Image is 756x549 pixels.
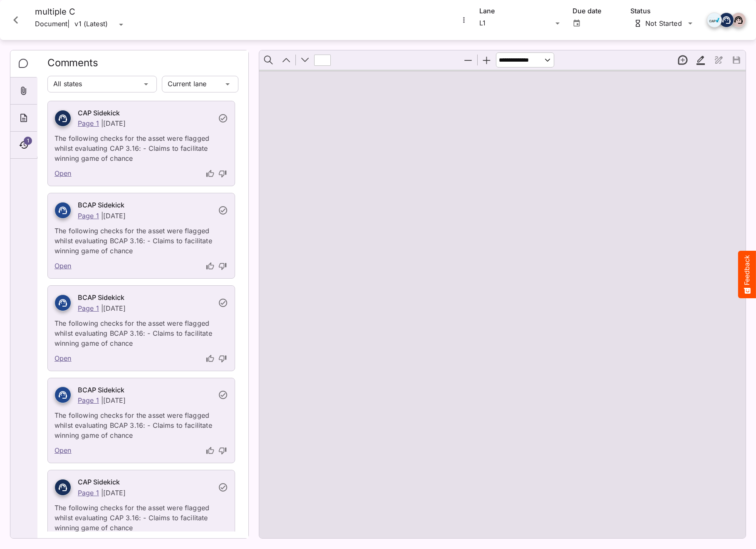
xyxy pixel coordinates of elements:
[35,7,126,17] h4: multiple C
[78,292,213,303] h6: BCAP Sidekick
[205,353,216,364] button: thumb-up
[47,57,238,74] h2: Comments
[55,405,228,440] p: The following checks for the asset were flagged whilst evaluating BCAP 3.16: - Claims to facilita...
[205,168,216,179] button: thumb-up
[103,304,126,312] p: [DATE]
[78,200,213,211] h6: BCAP Sidekick
[78,477,213,488] h6: CAP Sidekick
[692,51,709,69] button: Highlight
[205,445,216,456] button: thumb-up
[634,19,683,27] div: Not Started
[10,77,37,105] div: Attachments
[101,396,103,404] p: |
[55,261,72,272] a: Open
[217,445,228,456] button: thumb-down
[101,212,103,220] p: |
[217,353,228,364] button: thumb-down
[478,51,496,69] button: Zoom In
[278,51,295,69] button: Previous Page
[101,304,103,312] p: |
[738,251,756,298] button: Feedback
[459,15,469,25] button: More options for multiple C
[296,51,314,69] button: Next Page
[459,51,477,69] button: Zoom Out
[78,489,99,497] a: Page 1
[162,76,223,92] div: Current lane
[103,489,126,497] p: [DATE]
[78,385,213,396] h6: BCAP Sidekick
[67,19,69,29] span: |
[479,17,553,30] div: L1
[78,212,99,220] a: Page 1
[101,489,103,497] p: |
[103,212,126,220] p: [DATE]
[3,7,28,32] button: Close card
[55,221,228,256] p: The following checks for the asset were flagged whilst evaluating BCAP 3.16: - Claims to facilita...
[55,128,228,163] p: The following checks for the asset were flagged whilst evaluating CAP 3.16: - Claims to facilitat...
[35,17,67,32] p: Document
[55,168,72,179] a: Open
[10,105,37,132] div: About
[205,261,216,272] button: thumb-up
[10,132,37,159] div: Timeline
[260,51,277,69] button: Find in Document
[217,168,228,179] button: thumb-down
[78,108,213,119] h6: CAP Sidekick
[55,313,228,348] p: The following checks for the asset were flagged whilst evaluating BCAP 3.16: - Claims to facilita...
[47,76,141,92] div: All states
[55,498,228,533] p: The following checks for the asset were flagged whilst evaluating CAP 3.16: - Claims to facilitat...
[10,50,37,77] div: Comments
[101,119,103,127] p: |
[674,51,692,69] button: New thread
[571,18,582,29] button: Open
[24,137,32,145] span: 1
[78,119,99,127] a: Page 1
[103,396,126,404] p: [DATE]
[103,119,126,127] p: [DATE]
[55,445,72,456] a: Open
[217,261,228,272] button: thumb-down
[78,304,99,312] a: Page 1
[55,353,72,364] a: Open
[74,19,116,31] div: v1 (Latest)
[78,396,99,404] a: Page 1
